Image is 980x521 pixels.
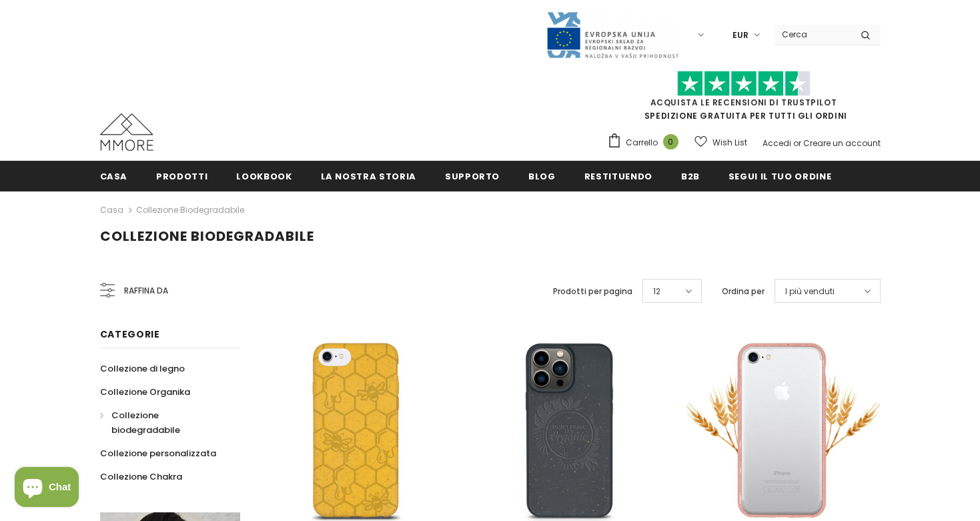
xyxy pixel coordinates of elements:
a: Collezione Organika [100,380,190,404]
span: Prodotti [156,170,207,183]
a: Restituendo [584,161,652,191]
a: Accedi [763,137,791,149]
a: Casa [100,161,128,191]
span: Collezione personalizzata [100,447,216,460]
span: B2B [681,170,700,183]
a: Acquista le recensioni di TrustPilot [650,97,837,108]
span: I più venduti [785,285,835,298]
span: La nostra storia [321,170,416,183]
a: Blog [528,161,556,191]
inbox-online-store-chat: Shopify online store chat [11,467,83,510]
a: Collezione biodegradabile [100,404,225,442]
span: Collezione Organika [100,386,190,398]
span: Collezione biodegradabile [111,409,180,436]
a: Collezione Chakra [100,465,182,488]
a: Wish List [694,131,747,154]
label: Ordina per [722,285,765,298]
span: Categorie [100,328,160,341]
a: Carrello 0 [607,133,685,153]
img: Fidati di Pilot Stars [677,71,811,97]
span: Collezione di legno [100,362,185,375]
a: supporto [445,161,500,191]
span: Casa [100,170,128,183]
a: Prodotti [156,161,207,191]
a: Javni Razpis [546,29,679,40]
a: Collezione di legno [100,357,185,380]
span: Raffina da [124,284,168,298]
span: Collezione biodegradabile [100,227,314,245]
a: Lookbook [236,161,292,191]
label: Prodotti per pagina [553,285,632,298]
span: Wish List [712,136,747,149]
span: Blog [528,170,556,183]
a: Segui il tuo ordine [728,161,831,191]
span: Collezione Chakra [100,470,182,483]
a: Collezione personalizzata [100,442,216,465]
span: EUR [732,29,749,42]
span: SPEDIZIONE GRATUITA PER TUTTI GLI ORDINI [607,77,881,121]
span: Lookbook [236,170,292,183]
span: Segui il tuo ordine [728,170,831,183]
a: Creare un account [803,137,881,149]
input: Search Site [774,25,851,44]
a: La nostra storia [321,161,416,191]
span: 12 [653,285,660,298]
span: supporto [445,170,500,183]
span: 0 [663,134,678,149]
span: Restituendo [584,170,652,183]
img: Casi MMORE [100,113,153,151]
a: Collezione biodegradabile [136,204,244,215]
a: B2B [681,161,700,191]
span: or [793,137,801,149]
img: Javni Razpis [546,11,679,59]
a: Casa [100,202,123,218]
span: Carrello [626,136,658,149]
